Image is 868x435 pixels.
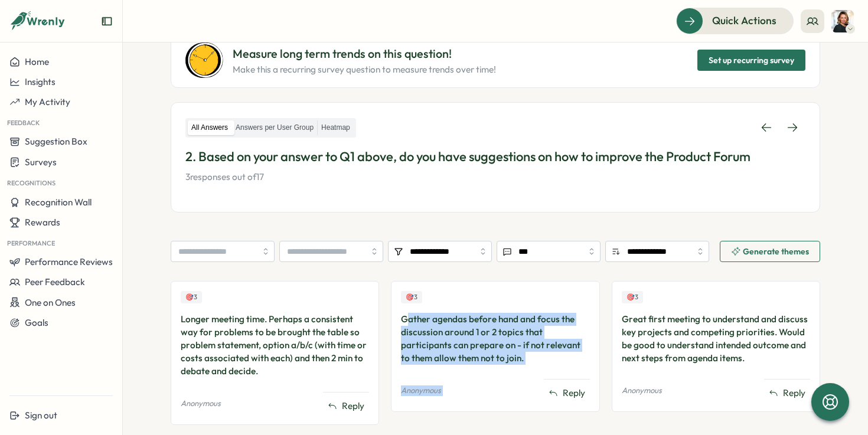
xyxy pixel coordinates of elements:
div: Great first meeting to understand and discuss key projects and competing priorities. Would be goo... [622,313,810,365]
span: Surveys [25,156,57,168]
button: Reply [544,384,590,402]
p: Measure long term trends on this question! [233,45,496,63]
span: Insights [25,76,56,87]
button: Expand sidebar [101,15,113,27]
span: Reply [783,387,805,400]
p: Anonymous [401,385,441,396]
p: Anonymous [181,398,221,409]
span: Peer Feedback [25,276,85,287]
div: Upvotes [181,291,202,303]
label: Answers per User Group [232,120,317,135]
p: Make this a recurring survey question to measure trends over time! [233,63,496,76]
button: Set up recurring survey [697,50,805,71]
span: Generate themes [743,247,809,256]
span: My Activity [25,96,70,107]
span: Rewards [25,217,60,228]
span: Suggestion Box [25,136,87,147]
img: Joanna Bray-White [831,10,854,32]
span: Quick Actions [712,13,776,28]
span: Performance Reviews [25,256,113,267]
div: Upvotes [622,291,643,303]
p: Anonymous [622,385,662,396]
div: Longer meeting time. Perhaps a consistent way for problems to be brought the table so problem sta... [181,313,369,378]
span: Reply [342,400,364,413]
span: Sign out [25,410,57,421]
label: All Answers [188,120,231,135]
p: 2. Based on your answer to Q1 above, do you have suggestions on how to improve the Product Forum [185,148,805,166]
p: 3 responses out of 17 [185,171,805,184]
button: Reply [764,384,810,402]
span: Reply [563,387,585,400]
span: One on Ones [25,297,76,308]
button: Quick Actions [676,8,794,34]
button: Reply [323,397,369,415]
label: Heatmap [318,120,354,135]
div: Gather agendas before hand and focus the discussion around 1 or 2 topics that participants can pr... [401,313,589,365]
span: Home [25,56,49,67]
span: Recognition Wall [25,197,92,208]
div: Upvotes [401,291,422,303]
span: Set up recurring survey [709,50,794,70]
button: Generate themes [720,241,820,262]
span: Goals [25,317,48,328]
